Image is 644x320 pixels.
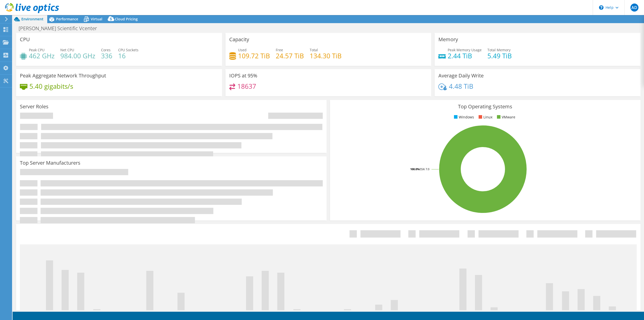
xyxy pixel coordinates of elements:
[334,104,637,109] h3: Top Operating Systems
[237,83,256,89] h4: 18637
[453,114,474,120] li: Windows
[21,17,43,21] span: Environment
[29,48,44,52] span: Peak CPU
[310,48,318,52] span: Total
[16,26,105,31] h1: [PERSON_NAME] Scientific Vcenter
[229,73,257,78] h3: IOPS at 95%
[599,5,604,10] svg: \n
[229,37,249,42] h3: Capacity
[20,37,30,42] h3: CPU
[29,83,73,89] h4: 5.40 gigabits/s
[310,53,342,59] h4: 134.30 TiB
[118,48,139,52] span: CPU Sockets
[56,17,78,21] span: Performance
[20,104,49,109] h3: Server Roles
[29,53,55,59] h4: 462 GHz
[115,17,138,21] span: Cloud Pricing
[438,37,458,42] h3: Memory
[448,53,482,59] h4: 2.44 TiB
[101,53,112,59] h4: 336
[60,53,95,59] h4: 984.00 GHz
[238,53,270,59] h4: 109.72 TiB
[487,53,512,59] h4: 5.49 TiB
[91,17,102,21] span: Virtual
[487,48,511,52] span: Total Memory
[420,167,429,171] tspan: ESXi 7.0
[276,48,283,52] span: Free
[630,4,638,12] span: AD
[238,48,247,52] span: Used
[410,167,420,171] tspan: 100.0%
[20,160,80,166] h3: Top Server Manufacturers
[438,73,484,78] h3: Average Daily Write
[101,48,111,52] span: Cores
[477,114,492,120] li: Linux
[449,83,473,89] h4: 4.48 TiB
[20,73,106,78] h3: Peak Aggregate Network Throughput
[496,114,515,120] li: VMware
[276,53,304,59] h4: 24.57 TiB
[60,48,74,52] span: Net CPU
[118,53,139,59] h4: 16
[448,48,482,52] span: Peak Memory Usage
